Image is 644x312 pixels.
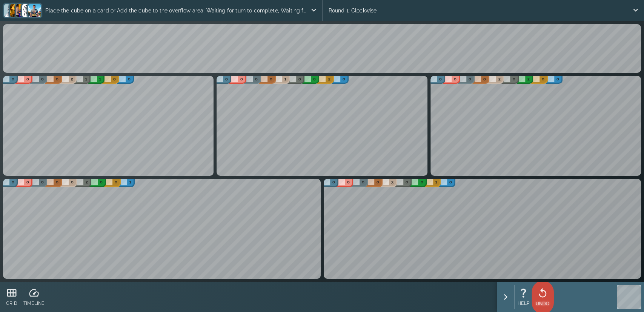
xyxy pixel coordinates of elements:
p: 0 [71,179,74,186]
p: 0 [556,76,559,83]
p: 0 [454,76,456,83]
p: 0 [298,76,301,83]
p: 3 [391,179,393,186]
p: HELP [518,300,529,307]
p: 0 [240,76,243,83]
p: 0 [483,76,486,83]
img: 90486fc592dae9645688f126410224d3.png [22,4,35,17]
p: 0 [512,76,515,83]
p: 0 [128,76,131,83]
p: 2 [86,179,88,186]
p: 1 [99,76,101,83]
p: 0 [439,76,442,83]
p: 0 [377,179,379,186]
img: 100802896443e37bb00d09b3b40e5628.png [10,4,23,17]
img: a9791aa7379b30831fb32b43151c7d97.png [28,4,41,17]
p: 0 [469,76,471,83]
p: 0 [41,179,44,186]
p: 0 [362,179,364,186]
p: TIMELINE [23,300,44,307]
p: Place the cube on a card or Add the cube to the overflow area, Waiting for turn to complete, Wait... [42,3,310,18]
p: 0 [347,179,350,186]
p: 0 [332,179,335,186]
div: ; [514,282,515,312]
img: 27fe5f41d76690b9e274fd96f4d02f98.png [4,4,17,17]
p: 0 [343,76,345,83]
p: 0 [12,179,14,186]
p: 0 [542,76,544,83]
p: 0 [56,76,58,83]
p: 0 [313,76,316,83]
p: GRID [6,300,17,307]
p: 2 [498,76,500,83]
p: 1 [85,76,87,83]
p: 1 [435,179,437,186]
p: 0 [449,179,452,186]
p: UNDO [536,300,550,307]
p: 2 [527,76,530,83]
p: 0 [406,179,408,186]
p: 2 [71,76,73,83]
p: 0 [420,179,423,186]
p: 0 [26,76,29,83]
p: 0 [26,179,29,186]
img: 7ce405b35252b32175a1b01a34a246c5.png [16,4,29,17]
p: 1 [129,179,131,186]
p: 2 [328,76,330,83]
p: 1 [284,76,286,83]
p: 0 [56,179,58,186]
p: 0 [113,76,116,83]
p: 0 [115,179,117,186]
p: 0 [225,76,228,83]
p: 0 [255,76,258,83]
p: 0 [270,76,272,83]
p: 0 [100,179,103,186]
p: 0 [12,76,14,83]
p: 0 [41,76,44,83]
